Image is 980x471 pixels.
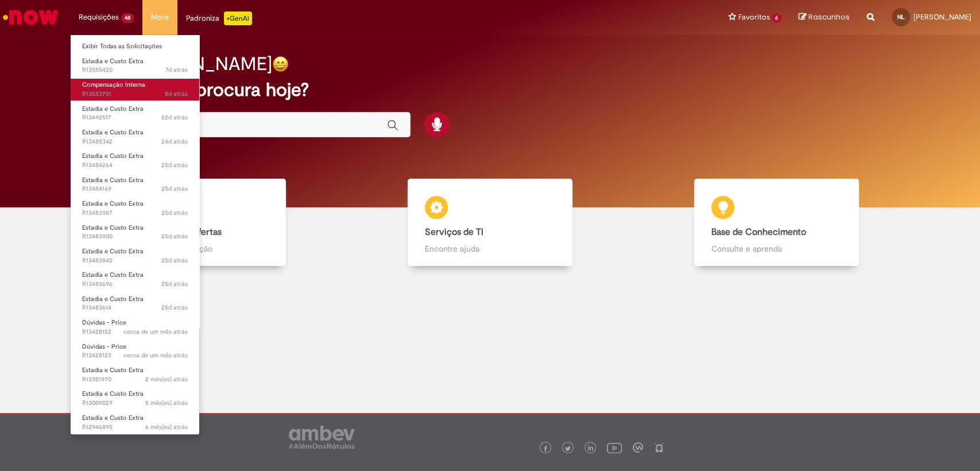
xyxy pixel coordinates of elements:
span: R12946895 [82,423,188,432]
span: Estadia e Custo Extra [82,389,144,398]
time: 04/08/2025 15:58:42 [145,375,188,384]
time: 05/09/2025 09:30:41 [161,280,188,288]
span: [PERSON_NAME] [913,12,971,22]
span: cerca de um mês atrás [123,351,188,360]
span: Rascunhos [808,11,850,22]
span: R13483614 [82,303,188,312]
a: Aberto R13483987 : Estadia e Custo Extra [71,198,199,219]
time: 05/09/2025 09:13:51 [161,303,188,312]
a: Aberto R13009029 : Estadia e Custo Extra [71,388,199,409]
a: Exibir Todas as Solicitações [71,40,199,53]
p: Encontre ajuda [425,243,555,254]
time: 19/08/2025 11:40:27 [123,327,188,336]
div: Padroniza [186,11,252,25]
span: R13483845 [82,256,188,265]
a: Aberto R13483845 : Estadia e Custo Extra [71,245,199,267]
span: 48 [121,13,134,23]
span: 25d atrás [161,232,188,241]
span: 2 mês(es) atrás [145,375,188,384]
img: happy-face.png [272,56,289,72]
p: +GenAi [224,11,252,25]
a: Aberto R13492517 : Estadia e Custo Extra [71,103,199,124]
span: Estadia e Custo Extra [82,57,144,65]
a: Aberto R13428152 : Dúvidas - Price [71,316,199,338]
span: R13483900 [82,232,188,241]
span: 25d atrás [161,303,188,312]
span: Estadia e Custo Extra [82,271,144,279]
span: Estadia e Custo Extra [82,295,144,303]
a: Serviços de TI Encontre ajuda [347,179,633,267]
img: logo_footer_twitter.png [565,446,571,451]
span: 25d atrás [161,256,188,265]
span: Estadia e Custo Extra [82,128,144,137]
span: Estadia e Custo Extra [82,176,144,184]
span: More [151,11,169,23]
img: logo_footer_ambev_rotulo_gray.png [289,426,355,449]
img: logo_footer_linkedin.png [588,445,594,452]
span: R13492517 [82,113,188,122]
img: logo_footer_youtube.png [607,440,622,455]
b: Serviços de TI [425,226,483,238]
img: ServiceNow [1,6,60,29]
span: 25d atrás [161,280,188,288]
span: Estadia e Custo Extra [82,152,144,160]
a: Base de Conhecimento Consulte e aprenda [633,179,920,267]
span: 6 mês(es) atrás [145,423,188,431]
span: 8d atrás [165,90,188,98]
span: Estadia e Custo Extra [82,366,144,375]
span: R13484264 [82,161,188,170]
span: Estadia e Custo Extra [82,414,144,422]
img: logo_footer_workplace.png [633,442,643,453]
span: 25d atrás [161,209,188,217]
a: Catálogo de Ofertas Abra uma solicitação [60,179,347,267]
img: logo_footer_facebook.png [543,446,548,451]
time: 05/09/2025 09:57:08 [161,256,188,265]
time: 06/05/2025 15:17:48 [145,399,188,407]
span: R13483987 [82,209,188,218]
a: Aberto R13484264 : Estadia e Custo Extra [71,150,199,171]
a: Rascunhos [799,12,850,23]
span: R13553751 [82,90,188,99]
time: 08/09/2025 10:17:41 [161,113,188,122]
span: R13484169 [82,184,188,194]
time: 05/09/2025 10:05:45 [161,232,188,241]
span: cerca de um mês atrás [123,327,188,336]
span: R13428152 [82,327,188,337]
time: 19/08/2025 11:36:04 [123,351,188,360]
a: Aberto R13485342 : Estadia e Custo Extra [71,126,199,148]
span: 24d atrás [161,137,188,146]
span: Estadia e Custo Extra [82,247,144,256]
span: 5 mês(es) atrás [145,399,188,407]
a: Aberto R12946895 : Estadia e Custo Extra [71,412,199,433]
time: 05/09/2025 11:07:14 [161,161,188,169]
a: Aberto R13351970 : Estadia e Custo Extra [71,364,199,385]
ul: Requisições [70,34,200,435]
span: R13351970 [82,375,188,384]
span: R13483696 [82,280,188,289]
a: Aberto R13484169 : Estadia e Custo Extra [71,174,199,195]
span: Estadia e Custo Extra [82,199,144,208]
p: Consulte e aprenda [711,243,842,254]
time: 05/09/2025 14:56:22 [161,137,188,146]
p: Abra uma solicitação [138,243,269,254]
time: 14/04/2025 15:30:52 [145,423,188,431]
span: 25d atrás [161,184,188,193]
span: Dúvidas - Price [82,342,126,351]
span: R13485342 [82,137,188,146]
span: 22d atrás [161,113,188,122]
span: Favoritos [738,11,769,23]
span: Compensação Interna [82,80,145,89]
b: Base de Conhecimento [711,226,806,238]
a: Aberto R13428123 : Dúvidas - Price [71,341,199,362]
time: 05/09/2025 10:20:34 [161,209,188,217]
img: logo_footer_naosei.png [654,442,664,453]
span: Dúvidas - Price [82,318,126,327]
time: 22/09/2025 09:08:08 [165,90,188,98]
span: 25d atrás [161,161,188,169]
span: 6 [772,13,781,23]
a: Aberto R13483696 : Estadia e Custo Extra [71,269,199,290]
span: Estadia e Custo Extra [82,223,144,232]
a: Aberto R13483900 : Estadia e Custo Extra [71,222,199,243]
a: Aberto R13483614 : Estadia e Custo Extra [71,293,199,314]
span: R13555420 [82,65,188,75]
